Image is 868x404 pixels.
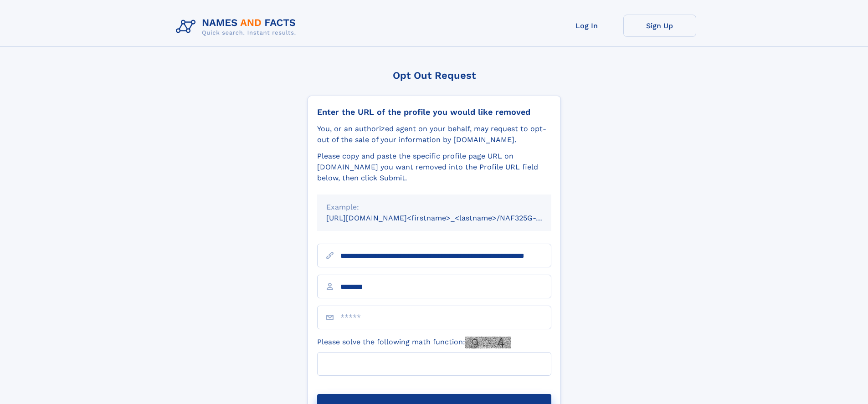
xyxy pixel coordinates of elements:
[326,202,542,213] div: Example:
[317,123,551,145] div: You, or an authorized agent on your behalf, may request to opt-out of the sale of your informatio...
[317,107,551,117] div: Enter the URL of the profile you would like removed
[317,337,511,348] label: Please solve the following math function:
[623,15,696,37] a: Sign Up
[172,15,303,39] img: Logo Names and Facts
[317,151,551,184] div: Please copy and paste the specific profile page URL on [DOMAIN_NAME] you want removed into the Pr...
[550,15,623,37] a: Log In
[326,214,569,222] small: [URL][DOMAIN_NAME]<firstname>_<lastname>/NAF325G-xxxxxxxx
[308,70,561,81] div: Opt Out Request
